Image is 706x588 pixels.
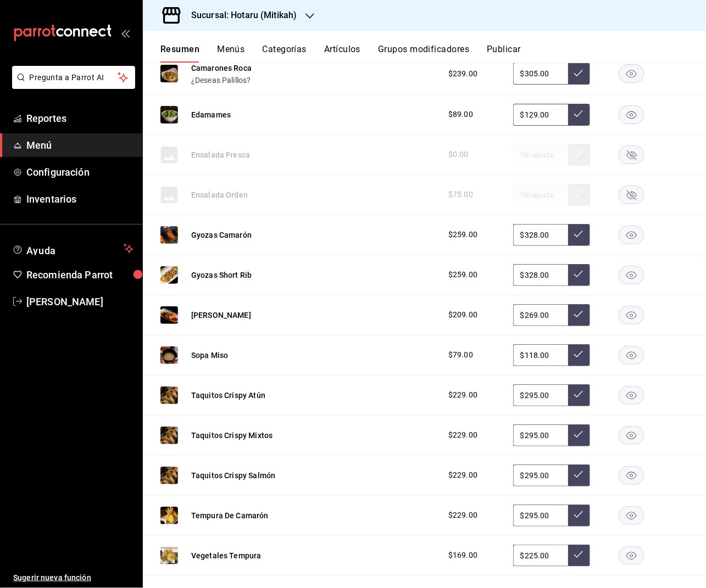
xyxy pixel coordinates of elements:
[160,44,706,63] div: navigation tabs
[448,349,473,361] span: $79.00
[160,266,178,284] img: Preview
[160,226,178,244] img: Preview
[448,469,477,481] span: $229.00
[160,467,178,484] img: Preview
[217,44,244,63] button: Menús
[448,389,477,401] span: $229.00
[26,138,134,153] span: Menú
[513,505,568,527] input: Sin ajuste
[160,306,178,324] img: Preview
[513,264,568,286] input: Sin ajuste
[26,165,134,180] span: Configuración
[191,310,251,321] button: [PERSON_NAME]
[513,464,568,486] input: Sin ajuste
[191,390,265,401] button: Taquitos Crispy Atún
[160,346,178,364] img: Preview
[448,269,477,281] span: $259.00
[191,63,252,74] button: Camarones Roca
[160,387,178,404] img: Preview
[263,44,307,63] button: Categorías
[513,384,568,406] input: Sin ajuste
[513,63,568,85] input: Sin ajuste
[13,572,134,584] span: Sugerir nueva función
[160,65,178,82] img: Preview
[513,424,568,446] input: Sin ajuste
[191,350,228,361] button: Sopa Miso
[12,66,135,89] button: Pregunta a Parrot AI
[26,242,119,255] span: Ayuda
[160,44,199,63] button: Resumen
[513,304,568,326] input: Sin ajuste
[324,44,360,63] button: Artículos
[487,44,521,63] button: Publicar
[191,229,252,240] button: Gyozas Camarón
[513,104,568,126] input: Sin ajuste
[160,106,178,124] img: Preview
[378,44,469,63] button: Grupos modificadores
[448,109,473,120] span: $89.00
[191,109,231,120] button: Edamames
[26,294,134,309] span: [PERSON_NAME]
[191,270,252,281] button: Gyozas Short Rib
[160,427,178,444] img: Preview
[448,229,477,240] span: $259.00
[448,509,477,521] span: $229.00
[513,545,568,567] input: Sin ajuste
[448,309,477,321] span: $209.00
[8,80,135,91] a: Pregunta a Parrot AI
[26,267,134,282] span: Recomienda Parrot
[513,224,568,246] input: Sin ajuste
[191,430,273,441] button: Taquitos Crispy Mixtos
[513,344,568,366] input: Sin ajuste
[160,547,178,564] img: Preview
[121,29,130,37] button: open_drawer_menu
[26,192,134,206] span: Inventarios
[26,111,134,126] span: Reportes
[191,510,269,521] button: Tempura De Camarón
[448,68,477,80] span: $239.00
[191,75,251,86] button: ¿Deseas Palillos?
[30,72,118,83] span: Pregunta a Parrot AI
[191,470,275,481] button: Taquitos Crispy Salmón
[448,429,477,441] span: $229.00
[191,550,262,561] button: Vegetales Tempura
[160,507,178,524] img: Preview
[182,9,297,22] h3: Sucursal: Hotaru (Mitikah)
[448,550,477,561] span: $169.00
